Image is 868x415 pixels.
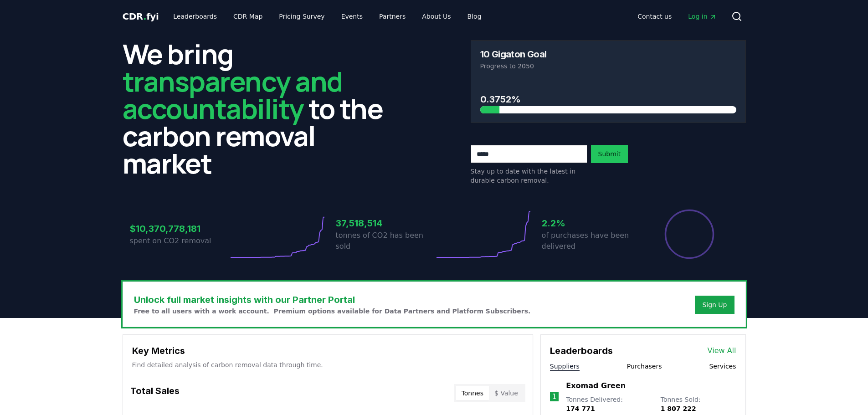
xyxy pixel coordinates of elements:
button: Services [709,362,736,371]
nav: Main [166,8,488,25]
h3: Leaderboards [550,344,613,358]
a: Pricing Survey [272,8,332,25]
a: About Us [415,8,458,25]
span: 1 807 222 [661,405,696,412]
a: Contact us [630,8,679,25]
nav: Main [630,8,724,25]
h3: $10,370,778,181 [130,222,228,236]
a: Events [334,8,370,25]
p: Free to all users with a work account. Premium options available for Data Partners and Platform S... [134,307,531,316]
h3: 10 Gigaton Goal [480,50,547,59]
button: $ Value [489,386,524,400]
button: Submit [591,145,628,163]
p: of purchases have been delivered [542,230,640,252]
h2: We bring to the carbon removal market [123,40,398,177]
span: Log in [688,12,716,21]
p: 1 [552,391,557,402]
h3: 37,518,514 [336,216,434,230]
h3: Total Sales [130,384,180,402]
span: 174 771 [566,405,595,412]
p: Tonnes Delivered : [566,395,651,413]
a: Partners [372,8,413,25]
button: Sign Up [695,296,734,314]
p: Find detailed analysis of carbon removal data through time. [132,360,524,369]
h3: 2.2% [542,216,640,230]
a: View All [708,345,736,356]
button: Tonnes [456,386,489,400]
a: Log in [681,8,724,25]
a: Blog [460,8,489,25]
h3: Key Metrics [132,344,524,358]
a: Exomad Green [566,380,626,391]
span: . [143,11,146,22]
p: tonnes of CO2 has been sold [336,230,434,252]
p: Stay up to date with the latest in durable carbon removal. [471,167,587,185]
a: CDR Map [226,8,270,25]
span: transparency and accountability [123,62,343,127]
p: spent on CO2 removal [130,236,228,246]
h3: 0.3752% [480,92,736,106]
button: Purchasers [627,362,662,371]
h3: Unlock full market insights with our Partner Portal [134,293,531,307]
a: Leaderboards [166,8,224,25]
a: Sign Up [702,300,727,309]
span: CDR fyi [123,11,159,22]
div: Percentage of sales delivered [664,209,715,260]
button: Suppliers [550,362,580,371]
a: CDR.fyi [123,10,159,23]
p: Tonnes Sold : [661,395,736,413]
p: Progress to 2050 [480,61,736,71]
